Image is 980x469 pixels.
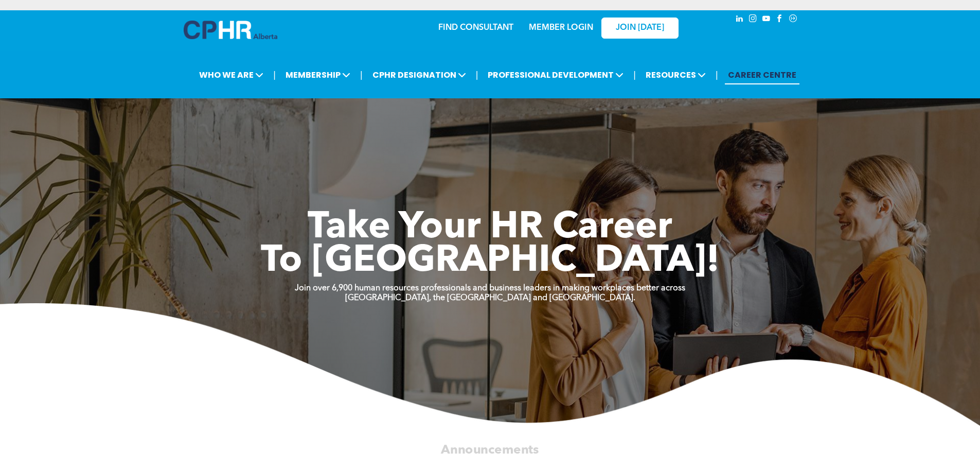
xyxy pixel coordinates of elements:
a: FIND CONSULTANT [438,24,513,32]
span: Take Your HR Career [308,210,672,247]
span: CPHR DESIGNATION [369,65,469,84]
li: | [716,64,718,85]
span: Announcements [441,444,539,456]
span: PROFESSIONAL DEVELOPMENT [485,65,627,84]
li: | [360,64,363,85]
span: To [GEOGRAPHIC_DATA]! [261,243,720,280]
a: CAREER CENTRE [725,65,799,84]
li: | [633,64,636,85]
a: instagram [747,13,759,27]
a: MEMBER LOGIN [529,24,593,32]
strong: Join over 6,900 human resources professionals and business leaders in making workplaces better ac... [295,284,685,292]
span: JOIN [DATE] [616,23,664,33]
strong: [GEOGRAPHIC_DATA], the [GEOGRAPHIC_DATA] and [GEOGRAPHIC_DATA]. [345,294,635,302]
span: RESOURCES [643,65,709,84]
a: JOIN [DATE] [601,18,679,39]
span: WHO WE ARE [196,65,266,84]
a: facebook [774,13,786,27]
li: | [273,64,276,85]
a: Social network [788,13,799,27]
img: A blue and white logo for cp alberta [184,21,277,39]
a: linkedin [734,13,745,27]
li: | [476,64,478,85]
a: youtube [761,13,772,27]
span: MEMBERSHIP [282,65,353,84]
